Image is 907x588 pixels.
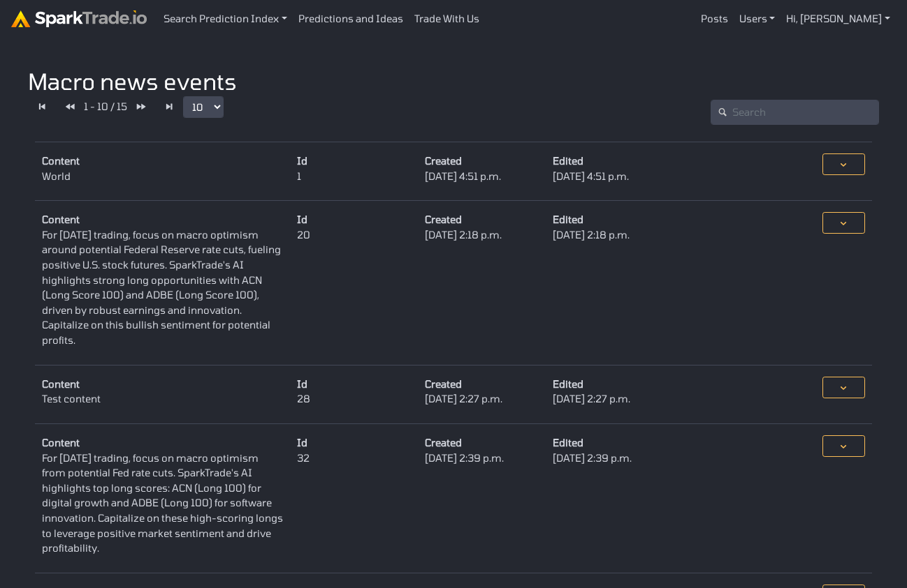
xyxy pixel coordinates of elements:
[425,227,539,243] dd: [DATE] 2:18 p.m.
[42,169,283,184] dd: World
[297,227,411,243] dd: 20
[425,377,539,392] dt: Created
[553,377,667,392] dt: Edited
[409,6,485,32] a: Trade With Us
[297,391,411,407] dd: 28
[297,451,411,466] dd: 32
[425,212,539,227] dt: Created
[42,153,283,169] dt: Content
[553,169,667,184] dd: [DATE] 4:51 p.m.
[734,6,781,32] a: Users
[553,435,667,451] dt: Edited
[711,100,879,125] input: Search
[42,435,283,451] dt: Content
[11,10,147,27] img: sparktrade.png
[84,99,127,114] span: 1 - 10 / 15
[425,391,539,407] dd: [DATE] 2:27 p.m.
[425,451,539,466] dd: [DATE] 2:39 p.m.
[42,391,283,407] dd: Test content
[42,451,283,556] dd: For [DATE] trading, focus on macro optimism from potential Fed rate cuts. SparkTrade's AI highlig...
[158,6,293,32] a: Search Prediction Index
[553,451,667,466] dd: [DATE] 2:39 p.m.
[42,377,283,392] dt: Content
[293,6,409,32] a: Predictions and Ideas
[297,435,411,451] dt: Id
[425,169,539,184] dd: [DATE] 4:51 p.m.
[42,227,283,348] dd: For [DATE] trading, focus on macro optimism around potential Federal Reserve rate cuts, fueling p...
[28,68,237,94] h2: Macro news events
[695,6,734,32] a: Posts
[425,435,539,451] dt: Created
[297,212,411,227] dt: Id
[553,153,667,169] dt: Edited
[553,227,667,243] dd: [DATE] 2:18 p.m.
[42,212,283,227] dt: Content
[781,6,896,32] a: Hi, [PERSON_NAME]
[553,212,667,227] dt: Edited
[553,391,667,407] dd: [DATE] 2:27 p.m.
[297,377,411,392] dt: Id
[297,153,411,169] dt: Id
[425,153,539,169] dt: Created
[297,169,411,184] dd: 1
